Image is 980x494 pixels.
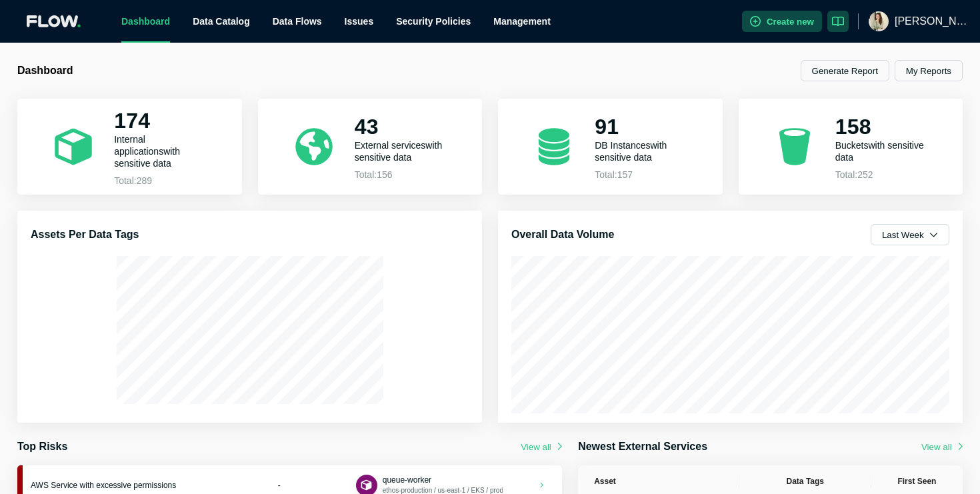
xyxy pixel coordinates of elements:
h2: 158 [835,114,931,139]
p: Total: 252 [835,170,931,180]
h3: Newest External Services [578,439,707,455]
a: 174Internal applicationswith sensitive dataTotal:289 [17,99,242,195]
div: AWS Service with excessive permissions [31,481,203,490]
div: - [213,481,345,490]
h2: 43 [355,114,451,139]
a: 43External serviceswith sensitive dataTotal:156 [258,99,483,195]
p: Internal applications with sensitive data [114,133,210,169]
span: ethos-production / us-east-1 / EKS / production / default [383,487,547,494]
h2: 91 [595,114,691,139]
p: Total: 289 [114,176,210,186]
p: Total: 156 [355,170,451,180]
span: queue-worker [383,475,431,485]
p: Total: 157 [595,170,691,180]
p: Buckets with sensitive data [835,139,931,163]
button: Last Week [871,224,949,245]
h3: Assets Per Data Tags [31,227,139,243]
img: Application [359,478,373,492]
button: Create new [742,11,822,32]
a: 91DB Instanceswith sensitive dataTotal:157 [498,99,723,195]
h2: 174 [114,108,210,133]
button: Generate Report [801,60,889,81]
span: Data Flows [273,16,322,27]
p: External services with sensitive data [355,139,451,163]
img: ACg8ocJohUJBFW_WElZWn2gAk1bZ2MTW4NDy04TrnJ96qQHN5fE9UgsL=s96-c [869,11,889,31]
h1: Dashboard [17,64,490,77]
a: Dashboard [121,16,170,27]
h3: Overall Data Volume [511,227,614,243]
button: View all [521,442,562,452]
a: 158Bucketswith sensitive dataTotal:252 [739,99,963,195]
button: View all [921,442,963,452]
button: My Reports [895,60,963,81]
a: Security Policies [396,16,471,27]
a: Data Catalog [193,16,250,27]
h3: Top Risks [17,439,67,455]
button: queue-worker [383,475,431,485]
p: DB Instances with sensitive data [595,139,691,163]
